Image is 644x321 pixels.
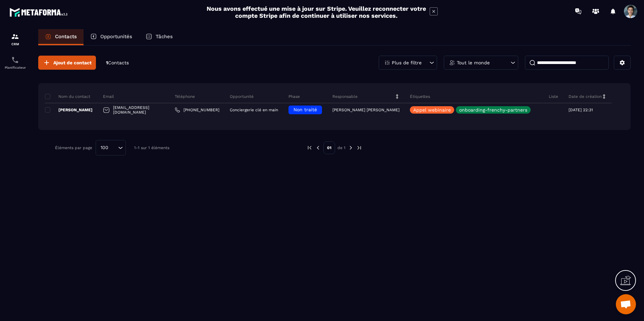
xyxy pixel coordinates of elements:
p: Éléments par page [55,145,92,150]
p: 01 [323,141,335,154]
p: onboarding-frenchy-partners [459,108,527,112]
img: prev [315,145,321,151]
a: Tâches [139,29,179,45]
p: Plus de filtre [392,60,422,65]
p: Tâches [156,34,173,40]
p: Opportunité [230,94,254,99]
input: Search for option [111,144,116,151]
p: Planificateur [2,66,29,69]
img: prev [307,145,313,151]
p: Appel webinaire [413,108,451,112]
a: formationformationCRM [2,27,29,51]
p: Contacts [55,34,77,40]
p: Date de création [569,94,602,99]
a: [PHONE_NUMBER] [175,107,219,113]
p: Phase [288,94,300,99]
p: 1-1 sur 1 éléments [134,145,169,150]
p: Conciergerie clé en main [230,108,278,112]
p: Étiquettes [410,94,430,99]
p: Responsable [332,94,358,99]
a: Contacts [38,29,84,45]
p: [DATE] 22:31 [569,108,593,112]
img: next [348,145,354,151]
p: Liste [549,94,558,99]
div: Ouvrir le chat [616,294,636,314]
button: Ajout de contact [38,56,96,70]
img: formation [11,33,19,41]
span: Contacts [108,60,129,65]
p: [PERSON_NAME] [PERSON_NAME] [332,108,399,112]
img: next [356,145,362,151]
span: Ajout de contact [53,59,92,66]
h2: Nous avons effectué une mise à jour sur Stripe. Veuillez reconnecter votre compte Stripe afin de ... [206,5,426,19]
img: logo [9,6,70,18]
div: Search for option [96,140,126,155]
p: [PERSON_NAME] [45,107,93,113]
p: Email [103,94,114,99]
p: Opportunités [100,34,132,40]
a: schedulerschedulerPlanificateur [2,51,29,74]
p: Nom du contact [45,94,90,99]
span: 100 [98,144,111,151]
p: 1 [106,60,129,66]
p: Téléphone [175,94,195,99]
p: Tout le monde [457,60,490,65]
p: CRM [2,42,29,46]
span: Non traité [293,107,317,112]
a: Opportunités [84,29,139,45]
p: de 1 [337,145,345,150]
img: scheduler [11,56,19,64]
